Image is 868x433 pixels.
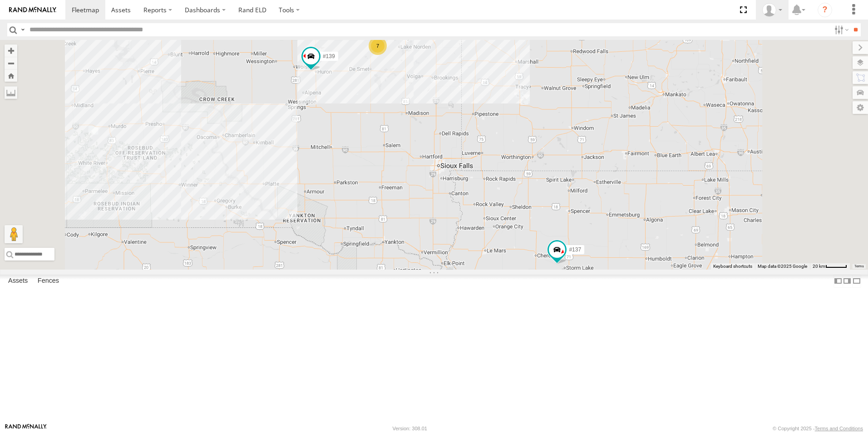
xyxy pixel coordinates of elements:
button: Zoom Home [5,69,17,82]
a: Terms and Conditions [815,426,863,431]
label: Map Settings [853,101,868,114]
img: rand-logo.svg [9,7,56,13]
button: Map Scale: 20 km per 44 pixels [810,263,850,270]
label: Fences [33,275,64,287]
span: Map data ©2025 Google [758,264,807,269]
div: 7 [369,37,387,55]
button: Drag Pegman onto the map to open Street View [5,225,23,243]
button: Zoom out [5,57,17,69]
label: Dock Summary Table to the Left [833,275,843,288]
i: ? [818,3,832,17]
span: #137 [569,247,581,253]
label: Assets [4,275,32,287]
a: Visit our Website [5,424,47,433]
label: Search Query [19,23,26,36]
div: Version: 308.01 [393,426,427,431]
button: Keyboard shortcuts [713,263,752,270]
div: © Copyright 2025 - [773,426,863,431]
button: Zoom in [5,44,17,57]
div: Devan Weelborg [759,3,785,17]
label: Dock Summary Table to the Right [843,275,852,288]
a: Terms (opens in new tab) [854,265,864,268]
span: 20 km [813,264,825,269]
label: Search Filter Options [831,23,850,36]
label: Measure [5,86,17,99]
span: #139 [323,53,335,59]
label: Hide Summary Table [852,275,861,288]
